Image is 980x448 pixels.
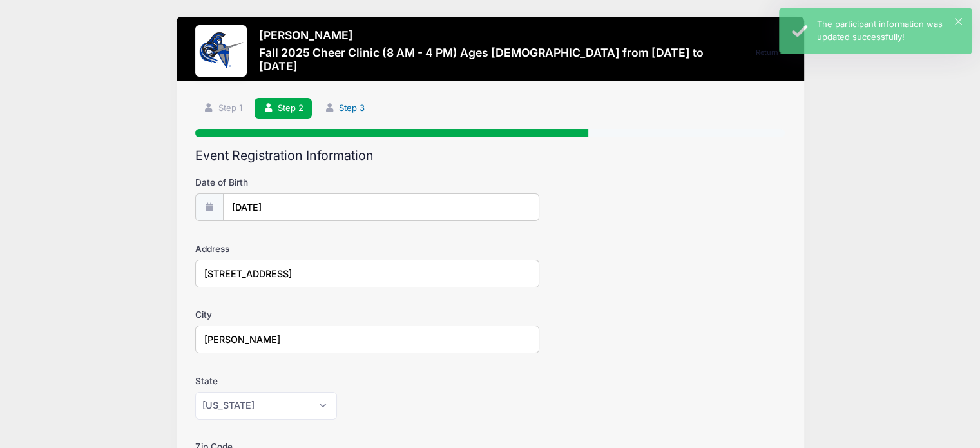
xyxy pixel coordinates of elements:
h3: Fall 2025 Cheer Clinic (8 AM - 4 PM) Ages [DEMOGRAPHIC_DATA] from [DATE] to [DATE] [259,46,736,73]
label: Date of Birth [195,176,392,189]
a: Step 3 [316,98,373,119]
label: Address [195,242,392,255]
a: Step 2 [255,98,312,119]
input: mm/dd/yyyy [223,193,539,221]
a: Step 1 [195,98,251,119]
label: State [195,375,392,387]
button: × [955,18,962,25]
div: The participant information was updated successfully! [817,18,962,43]
label: City [195,308,392,321]
a: Return [749,45,785,61]
h3: [PERSON_NAME] [259,28,736,42]
h2: Event Registration Information [195,148,785,163]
